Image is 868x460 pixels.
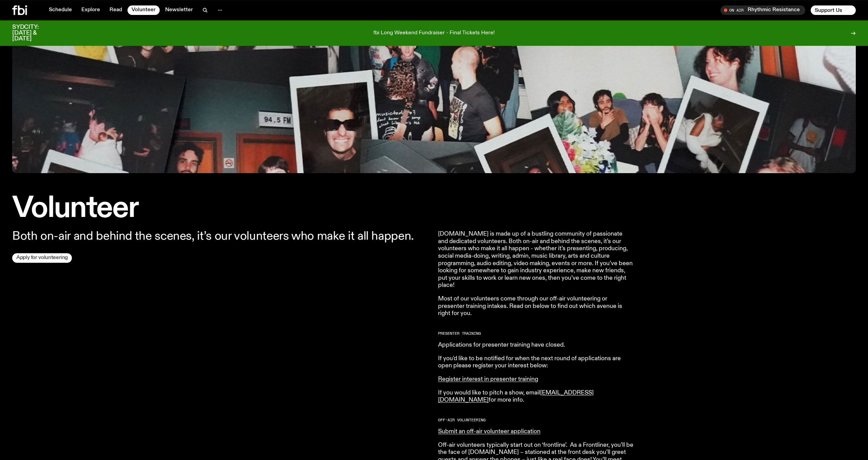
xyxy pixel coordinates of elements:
[12,253,72,263] a: Apply for volunteering
[12,231,430,242] p: Both on-air and behind the scenes, it’s our volunteers who make it all happen.
[438,376,538,382] a: Register interest in presenter training
[721,5,805,15] button: On AirRhythmic Resistance
[438,418,633,422] h2: Off-Air Volunteering
[12,10,856,173] img: A collage of photographs and polaroids showing FBI volunteers.
[105,5,126,15] a: Read
[12,195,430,222] h1: Volunteer
[438,342,633,349] p: Applications for presenter training have closed.
[77,5,104,15] a: Explore
[815,7,842,13] span: Support Us
[127,5,160,15] a: Volunteer
[161,5,197,15] a: Newsletter
[438,231,633,289] p: [DOMAIN_NAME] is made up of a bustling community of passionate and dedicated volunteers. Both on-...
[438,389,633,404] p: If you would like to pitch a show, email for more info.
[45,5,76,15] a: Schedule
[438,428,540,435] a: Submit an off-air volunteer application
[438,355,633,370] p: If you'd like to be notified for when the next round of applications are open please register you...
[438,295,633,317] p: Most of our volunteers come through our off-air volunteering or presenter training intakes. Read ...
[373,30,495,36] p: fbi Long Weekend Fundraiser - Final Tickets Here!
[438,332,633,335] h2: Presenter Training
[12,24,56,42] h3: SYDCITY: [DATE] & [DATE]
[811,5,856,15] button: Support Us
